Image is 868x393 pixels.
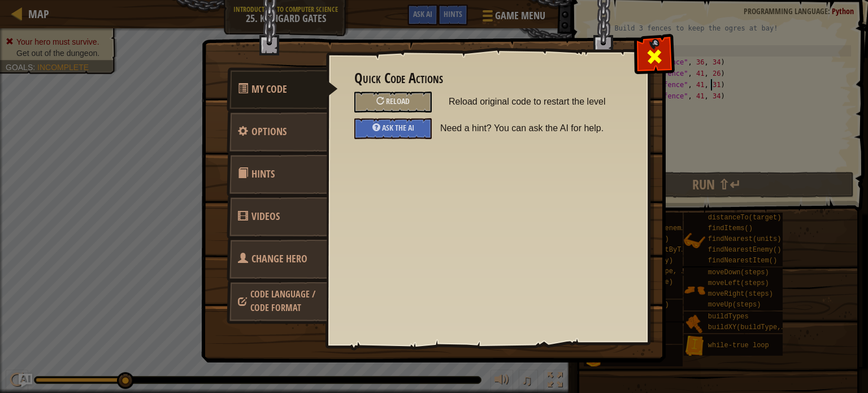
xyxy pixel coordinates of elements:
[354,92,432,113] div: Reload original code to restart the level
[386,96,410,106] span: Reload
[251,82,287,96] span: Quick Code Actions
[227,67,338,111] a: My Code
[382,122,414,133] span: Ask the AI
[250,288,315,314] span: Choose hero, language
[354,118,432,139] div: Ask the AI
[354,71,620,86] h3: Quick Code Actions
[251,124,287,139] span: Configure settings
[251,252,307,266] span: Choose hero, language
[251,209,280,223] span: Videos
[440,118,629,139] span: Need a hint? You can ask the AI for help.
[227,110,327,154] a: Options
[251,167,275,181] span: Hints
[449,92,620,112] span: Reload original code to restart the level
